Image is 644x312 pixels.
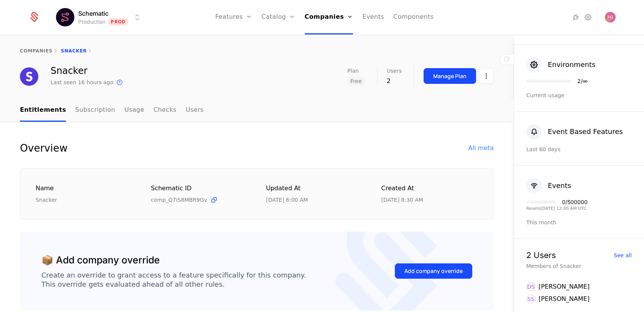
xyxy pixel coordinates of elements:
[381,184,478,193] div: Created at
[20,99,204,122] ul: Choose Sub Page
[20,48,53,54] a: companies
[266,184,363,193] div: Updated at
[526,124,623,139] button: Event Based Features
[108,18,128,26] span: Prod
[526,91,632,99] div: Current usage
[20,67,38,86] img: Snacker
[583,13,593,22] a: Settings
[526,219,632,226] div: This month
[548,126,623,137] div: Event Based Features
[58,9,142,26] button: Select environment
[51,78,113,86] div: Last seen 16 hours ago
[526,145,632,153] div: Last 60 days
[526,282,536,291] div: DS
[20,99,66,122] a: Entitlements
[36,184,133,193] div: Name
[186,99,204,122] a: Users
[41,253,160,268] div: 📦 Add company override
[20,99,494,122] nav: Main
[605,12,616,23] button: Open user button
[526,262,632,270] div: Members of Snacker
[78,9,108,18] span: Schematic
[571,13,580,22] a: Integrations
[387,68,402,74] span: Users
[153,99,176,122] a: Checks
[526,178,571,193] button: Events
[526,206,588,211] div: Resets [DATE] 12:00 AM UTC
[347,77,365,86] span: Free
[562,199,588,205] div: 0 / 500000
[479,68,494,84] button: Select action
[526,57,595,72] button: Environments
[266,196,308,204] div: 8/20/25, 6:00 AM
[75,99,115,122] a: Subscription
[41,271,306,289] div: Create an override to grant access to a feature specifically for this company. This override gets...
[548,59,595,70] div: Environments
[404,267,463,275] div: Add company override
[395,263,472,279] button: Add company override
[381,196,423,204] div: 6/12/25, 8:30 AM
[548,180,571,191] div: Events
[614,253,632,258] div: See all
[605,12,616,23] img: Fynn Glover
[539,294,590,304] div: [PERSON_NAME]
[56,8,74,26] img: Schematic
[347,68,359,74] span: Plan
[125,99,145,122] a: Usage
[78,18,105,26] div: Production
[387,77,402,86] div: 2
[526,251,556,259] div: 2 Users
[151,196,207,204] span: comp_Q7iS8MBR9Gv
[468,144,494,153] div: All meta
[539,282,590,291] div: [PERSON_NAME]
[424,68,476,84] button: Manage Plan
[526,294,536,304] div: SS
[51,66,124,75] div: Snacker
[20,140,67,156] div: Overview
[433,72,467,80] div: Manage Plan
[36,196,133,204] div: Snacker
[577,78,588,84] div: 2 / ∞
[151,184,248,193] div: Schematic ID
